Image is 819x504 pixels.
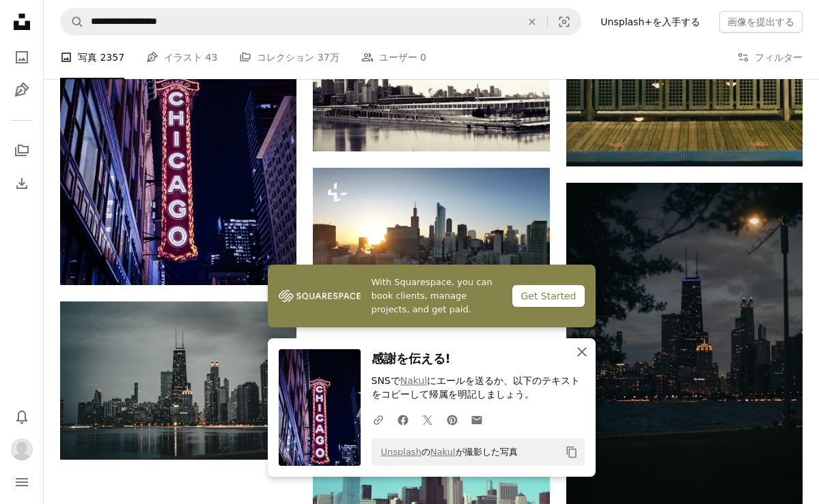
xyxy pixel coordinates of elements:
[8,469,36,496] button: メニュー
[8,403,36,430] button: 通知
[8,8,36,38] a: ホーム — Unsplash
[566,354,803,366] a: 夜の街のスカイライン
[60,8,581,35] form: サイト内でビジュアルを探す
[512,285,584,307] div: Get Started
[548,9,581,35] button: ビジュアル検索
[268,265,596,327] a: With Squarespace, you can book clients, manage projects, and get paid.Get Started
[8,436,36,463] button: プロフィール
[592,11,708,33] a: Unsplash+を入手する
[206,50,218,65] span: 43
[391,406,415,433] a: Facebookでシェアする
[361,35,426,79] a: ユーザー 0
[381,447,421,457] a: Unsplash
[313,241,549,253] a: 夜のシカゴの空撮、街のそびえ立つ高層ビルの照らされたスカイラインを展示
[8,170,36,197] a: ダウンロード履歴
[372,276,502,316] span: With Squarespace, you can book clients, manage projects, and get paid.
[8,137,36,164] a: コレクション
[8,44,36,71] a: 写真
[318,50,339,65] span: 37万
[517,9,547,35] button: 全てクリア
[719,11,803,33] button: 画像を提出する
[60,301,296,459] img: 海の向こうから眺める夜の街
[239,35,339,79] a: コレクション 37万
[440,406,464,433] a: Pinterestでシェアする
[60,374,296,386] a: 海の向こうから眺める夜の街
[737,35,803,79] button: フィルター
[60,131,296,143] a: 赤と白のシカゴの看板
[430,447,456,457] a: Nakul
[372,349,585,369] h3: 感謝を伝える!
[8,76,36,104] a: イラスト
[279,286,361,306] img: file-1747939142011-51e5cc87e3c9
[415,406,440,433] a: Twitterでシェアする
[374,441,518,463] span: の が撮影した写真
[61,9,84,35] button: Unsplashで検索する
[146,35,217,79] a: イラスト 43
[420,50,426,65] span: 0
[464,406,489,433] a: Eメールでシェアする
[372,374,585,402] p: SNSで にエールを送るか、以下のテキストをコピーして帰属を明記しましょう。
[400,375,428,386] a: Nakul
[560,441,583,464] button: クリップボードにコピーする
[11,439,33,460] img: ユーザーaone isseiのアバター
[313,168,549,325] img: 夜のシカゴの空撮、街のそびえ立つ高層ビルの照らされたスカイラインを展示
